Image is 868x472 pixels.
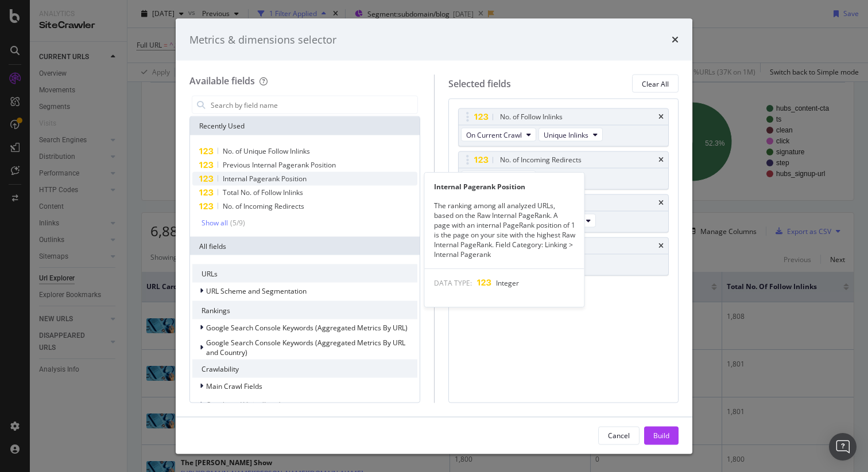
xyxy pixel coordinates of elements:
[223,146,310,156] span: No. of Unique Follow Inlinks
[206,322,408,332] span: Google Search Console Keywords (Aggregated Metrics By URL)
[642,79,669,88] div: Clear All
[500,111,563,123] div: No. of Follow Inlinks
[598,426,640,444] button: Cancel
[425,201,584,260] div: The ranking among all analyzed URLs, based on the Raw Internal PageRank. A page with an internal ...
[632,75,679,93] button: Clear All
[228,218,245,228] div: ( 5 / 9 )
[544,130,588,139] span: Unique Inlinks
[206,381,262,391] span: Main Crawl Fields
[190,237,420,255] div: All fields
[189,75,255,87] div: Available fields
[201,219,228,227] div: Show all
[223,174,307,184] span: Internal Pagerank Position
[658,157,664,163] div: times
[434,278,472,288] span: DATA TYPE:
[223,188,303,197] span: Total No. of Follow Inlinks
[461,171,536,185] button: On Current Crawl
[448,77,511,90] div: Selected fields
[223,160,336,170] span: Previous Internal Pagerank Position
[192,360,417,378] div: Crawlability
[829,433,857,461] div: Open Intercom Messenger
[500,154,582,166] div: No. of Incoming Redirects
[425,182,584,192] div: Internal Pagerank Position
[189,32,336,47] div: Metrics & dimensions selector
[192,264,417,283] div: URLs
[658,200,664,206] div: times
[461,128,536,142] button: On Current Crawl
[608,430,630,440] div: Cancel
[672,32,679,47] div: times
[206,399,281,409] span: Crawls and Visits (Logs)
[658,243,664,249] div: times
[176,18,692,454] div: modal
[658,114,664,120] div: times
[496,278,519,288] span: Integer
[210,96,417,114] input: Search by field name
[223,201,304,211] span: No. of Incoming Redirects
[458,108,669,147] div: No. of Follow InlinkstimesOn Current CrawlUnique Inlinks
[206,338,405,357] span: Google Search Console Keywords (Aggregated Metrics By URL and Country)
[538,128,603,142] button: Unique Inlinks
[192,301,417,319] div: Rankings
[206,286,307,295] span: URL Scheme and Segmentation
[653,430,669,440] div: Build
[466,130,522,139] span: On Current Crawl
[644,426,679,444] button: Build
[190,117,420,135] div: Recently Used
[458,151,669,190] div: No. of Incoming RedirectstimesOn Current Crawl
